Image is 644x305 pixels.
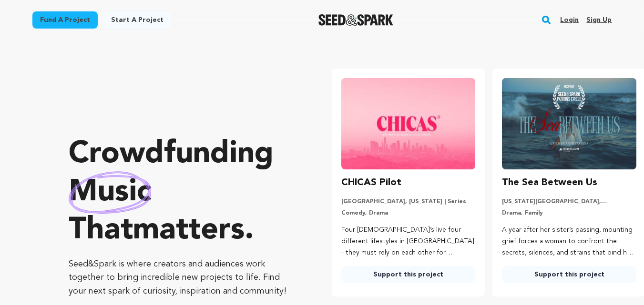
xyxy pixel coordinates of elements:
[586,12,612,28] a: Sign up
[341,78,476,169] img: CHICAS Pilot image
[318,14,393,26] a: Seed&Spark Homepage
[32,11,98,29] a: Fund a project
[502,78,636,169] img: The Sea Between Us image
[103,11,171,29] a: Start a project
[318,14,393,26] img: Seed&Spark Logo Dark Mode
[560,12,579,28] a: Login
[69,136,294,250] p: Crowdfunding that .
